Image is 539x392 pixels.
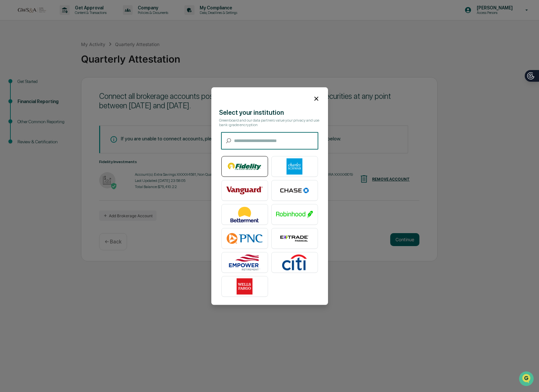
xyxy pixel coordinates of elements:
[53,82,80,88] span: Attestations
[44,79,83,91] a: 🗄️Attestations
[226,254,263,270] img: Empower Retirement
[22,56,82,61] div: We're available if you need us!
[46,110,78,115] a: Powered byPylon
[110,52,118,59] button: Start new chat
[13,94,41,101] span: Data Lookup
[226,158,263,174] img: Fidelity Investments
[64,110,78,115] span: Pylon
[226,230,263,246] img: PNC
[6,50,18,61] img: 1746055101610-c473b297-6a78-478c-a979-82029cc54cd1
[226,278,263,294] img: Wells Fargo
[4,91,43,103] a: 🔎Data Lookup
[276,254,313,270] img: Citibank
[6,95,12,100] div: 🔎
[518,371,536,388] iframe: Open customer support
[219,109,320,116] div: Select your institution
[219,118,320,127] div: Greenboard and our data partners value your privacy and use bank-grade encryption
[276,158,313,174] img: Charles Schwab
[226,206,263,222] img: Betterment
[22,50,106,56] div: Start new chat
[276,206,313,222] img: Robinhood
[6,14,118,24] p: How can we help?
[6,82,12,88] div: 🖐️
[226,182,263,198] img: Vanguard
[4,79,44,91] a: 🖐️Preclearance
[276,182,313,198] img: Chase
[276,230,313,246] img: E*TRADE
[47,82,52,88] div: 🗄️
[13,82,42,88] span: Preclearance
